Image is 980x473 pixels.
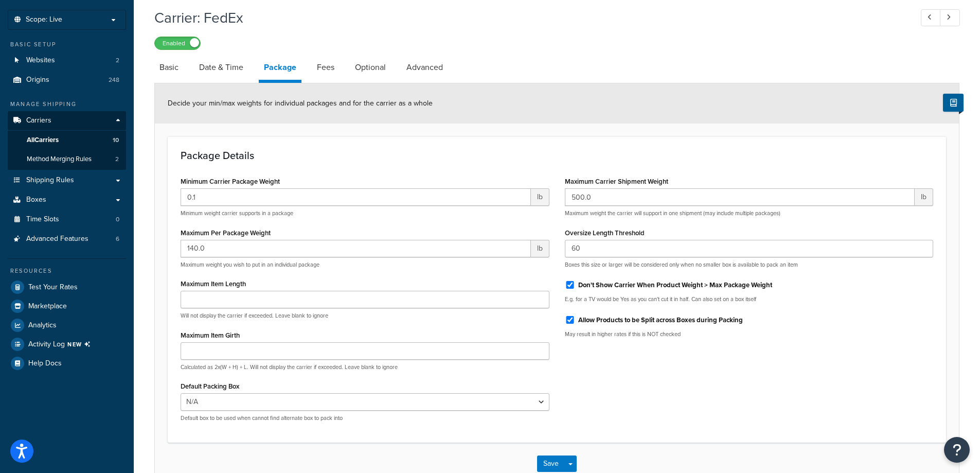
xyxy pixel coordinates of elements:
[26,176,74,185] span: Shipping Rules
[27,155,92,164] span: Method Merging Rules
[8,71,126,90] li: Origins
[28,283,78,292] span: Test Your Rates
[921,9,941,26] a: Previous Record
[8,171,126,190] a: Shipping Rules
[8,335,126,354] a: Activity LogNEW
[565,295,934,303] p: E.g. for a TV would be Yes as you can't cut it in half. Can also set on a box itself
[8,100,126,109] div: Manage Shipping
[940,9,960,26] a: Next Record
[115,155,119,164] span: 2
[565,261,934,269] p: Boxes this size or larger will be considered only when no smaller box is available to pack an item
[154,8,902,28] h1: Carrier: FedEx
[109,76,119,84] span: 248
[531,240,549,257] span: lb
[28,338,95,351] span: Activity Log
[8,71,126,90] a: Origins248
[181,150,933,161] h3: Package Details
[565,330,934,338] p: May result in higher rates if this is NOT checked
[350,55,391,80] a: Optional
[154,55,184,80] a: Basic
[8,316,126,335] a: Analytics
[28,302,67,311] span: Marketplace
[8,51,126,70] a: Websites2
[181,229,271,237] label: Maximum Per Package Weight
[259,55,301,83] a: Package
[181,331,240,339] label: Maximum Item Girth
[181,363,549,371] p: Calculated as 2x(W + H) + L. Will not display the carrier if exceeded. Leave blank to ignore
[116,56,119,65] span: 2
[8,51,126,70] li: Websites
[8,111,126,130] a: Carriers
[181,178,280,185] label: Minimum Carrier Package Weight
[8,150,126,169] a: Method Merging Rules2
[8,190,126,209] a: Boxes
[8,150,126,169] li: Method Merging Rules
[26,76,49,84] span: Origins
[8,230,126,249] li: Advanced Features
[28,359,62,368] span: Help Docs
[8,210,126,229] li: Time Slots
[8,297,126,316] a: Marketplace
[113,136,119,145] span: 10
[8,267,126,275] div: Resources
[67,340,95,348] span: NEW
[8,278,126,296] a: Test Your Rates
[8,131,126,150] a: AllCarriers10
[531,188,549,206] span: lb
[116,215,119,224] span: 0
[181,261,549,269] p: Maximum weight you wish to put in an individual package
[312,55,340,80] a: Fees
[8,354,126,373] a: Help Docs
[401,55,448,80] a: Advanced
[578,281,772,290] label: Don't Show Carrier When Product Weight > Max Package Weight
[944,437,970,463] button: Open Resource Center
[915,188,933,206] span: lb
[565,178,668,185] label: Maximum Carrier Shipment Weight
[181,209,549,217] p: Minimum weight carrier supports in a package
[565,229,645,237] label: Oversize Length Threshold
[181,280,246,288] label: Maximum Item Length
[26,196,46,204] span: Boxes
[537,456,565,472] button: Save
[565,209,934,217] p: Maximum weight the carrier will support in one shipment (may include multiple packages)
[26,116,51,125] span: Carriers
[28,321,57,330] span: Analytics
[943,94,964,112] button: Show Help Docs
[168,98,433,109] span: Decide your min/max weights for individual packages and for the carrier as a whole
[8,335,126,354] li: [object Object]
[8,230,126,249] a: Advanced Features6
[8,210,126,229] a: Time Slots0
[181,414,549,422] p: Default box to be used when cannot find alternate box to pack into
[27,136,59,145] span: All Carriers
[26,235,88,243] span: Advanced Features
[181,312,549,320] p: Will not display the carrier if exceeded. Leave blank to ignore
[26,215,59,224] span: Time Slots
[8,111,126,170] li: Carriers
[194,55,248,80] a: Date & Time
[26,15,62,24] span: Scope: Live
[8,40,126,49] div: Basic Setup
[26,56,55,65] span: Websites
[155,37,200,49] label: Enabled
[181,382,239,390] label: Default Packing Box
[116,235,119,243] span: 6
[578,316,743,325] label: Allow Products to be Split across Boxes during Packing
